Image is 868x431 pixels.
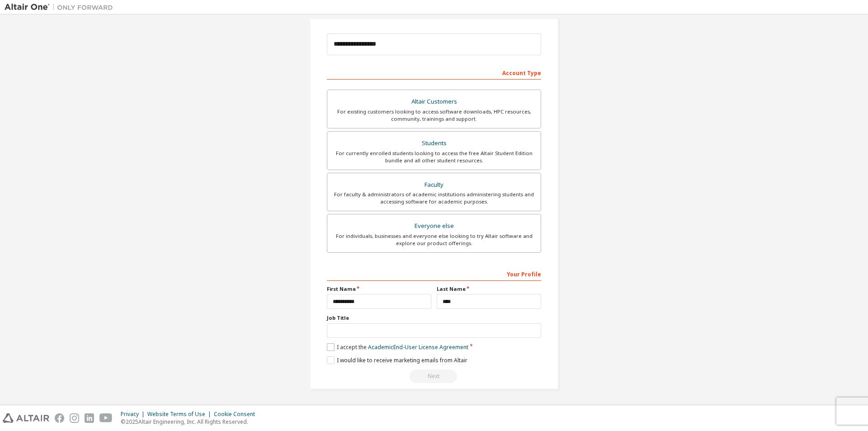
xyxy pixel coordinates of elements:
[333,191,535,205] div: For faculty & administrators of academic institutions administering students and accessing softwa...
[333,179,535,191] div: Faculty
[333,137,535,150] div: Students
[327,314,541,322] label: Job Title
[121,418,260,426] p: © 2025 Altair Engineering, Inc. All Rights Reserved.
[327,266,541,281] div: Your Profile
[147,411,214,418] div: Website Terms of Use
[55,413,64,423] img: facebook.svg
[333,108,535,123] div: For existing customers looking to access software downloads, HPC resources, community, trainings ...
[327,356,467,364] label: I would like to receive marketing emails from Altair
[437,285,541,293] label: Last Name
[333,95,535,108] div: Altair Customers
[85,413,94,423] img: linkedin.svg
[70,413,79,423] img: instagram.svg
[214,411,260,418] div: Cookie Consent
[327,369,541,383] div: Read and acccept EULA to continue
[333,232,535,247] div: For individuals, businesses and everyone else looking to try Altair software and explore our prod...
[333,150,535,164] div: For currently enrolled students looking to access the free Altair Student Edition bundle and all ...
[327,343,468,351] label: I accept the
[327,65,541,80] div: Account Type
[327,285,431,293] label: First Name
[3,413,49,423] img: altair_logo.svg
[5,3,118,12] img: Altair One
[99,413,113,423] img: youtube.svg
[368,343,468,351] a: Academic End-User License Agreement
[121,411,147,418] div: Privacy
[333,220,535,232] div: Everyone else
